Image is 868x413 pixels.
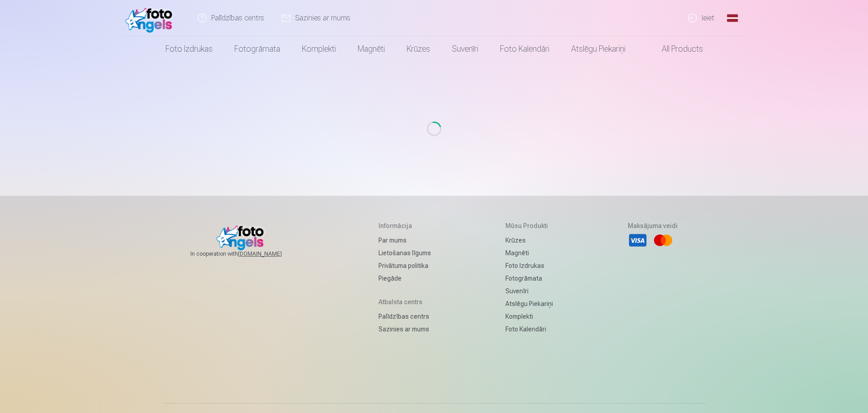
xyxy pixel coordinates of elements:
[378,272,431,285] a: Piegāde
[489,36,560,62] a: Foto kalendāri
[505,323,553,335] a: Foto kalendāri
[505,234,553,247] a: Krūzes
[378,297,431,306] h5: Atbalsta centrs
[636,36,714,62] a: All products
[505,285,553,297] a: Suvenīri
[291,36,347,62] a: Komplekti
[378,259,431,272] a: Privātuma politika
[190,250,304,258] span: In cooperation with
[125,4,177,33] img: /fa1
[505,297,553,310] a: Atslēgu piekariņi
[396,36,441,62] a: Krūzes
[347,36,396,62] a: Magnēti
[378,323,431,335] a: Sazinies ar mums
[441,36,489,62] a: Suvenīri
[505,221,553,230] h5: Mūsu produkti
[505,272,553,285] a: Fotogrāmata
[378,234,431,247] a: Par mums
[560,36,636,62] a: Atslēgu piekariņi
[378,247,431,259] a: Lietošanas līgums
[505,247,553,259] a: Magnēti
[238,250,304,258] a: [DOMAIN_NAME]
[155,36,223,62] a: Foto izdrukas
[653,230,673,250] li: Mastercard
[628,230,648,250] li: Visa
[378,221,431,230] h5: Informācija
[378,310,431,323] a: Palīdzības centrs
[505,259,553,272] a: Foto izdrukas
[505,310,553,323] a: Komplekti
[223,36,291,62] a: Fotogrāmata
[628,221,678,230] h5: Maksājuma veidi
